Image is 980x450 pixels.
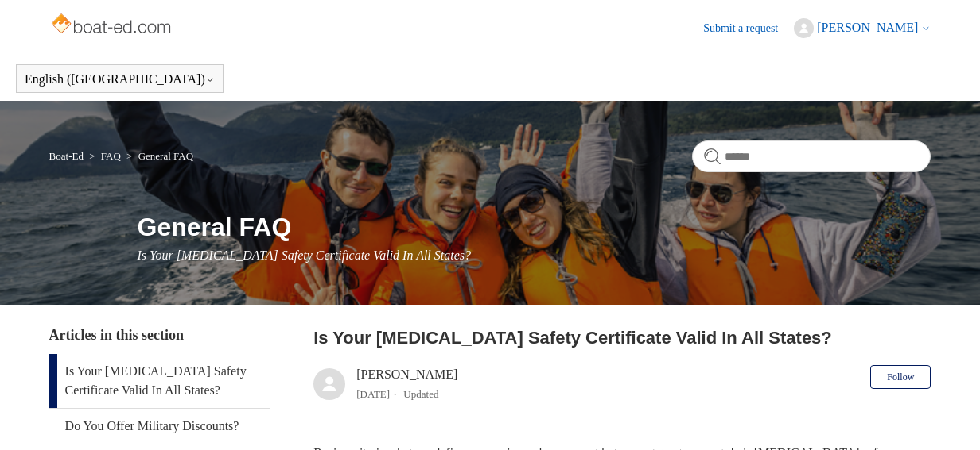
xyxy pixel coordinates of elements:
[49,150,87,162] li: Boat-Ed
[86,150,123,162] li: FAQ
[137,248,471,262] span: Is Your [MEDICAL_DATA] Safety Certificate Valid In All States?
[49,327,184,343] span: Articles in this section
[49,150,84,162] a: Boat-Ed
[49,354,270,408] a: Is Your [MEDICAL_DATA] Safety Certificate Valid In All States?
[870,365,931,389] button: Follow Article
[703,20,794,37] a: Submit a request
[138,150,193,162] a: General FAQ
[49,409,270,444] a: Do You Offer Military Discounts?
[137,208,931,246] h1: General FAQ
[403,388,438,400] li: Updated
[101,150,121,162] a: FAQ
[794,18,931,38] button: [PERSON_NAME]
[313,325,931,351] h2: Is Your Boating Safety Certificate Valid In All States?
[817,21,918,34] span: [PERSON_NAME]
[356,388,390,400] time: 03/01/2024, 16:48
[25,72,215,87] button: English ([GEOGRAPHIC_DATA])
[123,150,193,162] li: General FAQ
[356,365,457,403] div: [PERSON_NAME]
[49,10,176,41] img: Boat-Ed Help Center home page
[692,140,931,172] input: Search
